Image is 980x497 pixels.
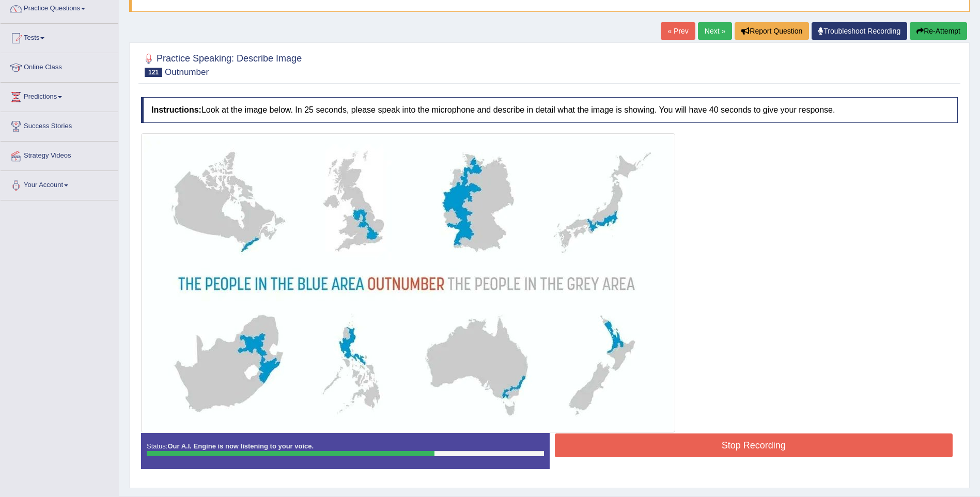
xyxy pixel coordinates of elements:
[1,24,118,50] a: Tests
[151,105,201,114] b: Instructions:
[1,53,118,79] a: Online Class
[141,97,958,123] h4: Look at the image below. In 25 seconds, please speak into the microphone and describe in detail w...
[812,22,907,40] a: Troubleshoot Recording
[1,83,118,108] a: Predictions
[1,171,118,197] a: Your Account
[165,67,209,77] small: Outnumber
[698,22,732,40] a: Next »
[910,22,967,40] button: Re-Attempt
[141,433,550,469] div: Status:
[661,22,695,40] a: « Prev
[555,433,953,457] button: Stop Recording
[145,68,162,77] span: 121
[735,22,809,40] button: Report Question
[1,142,118,167] a: Strategy Videos
[141,51,302,77] h2: Practice Speaking: Describe Image
[167,442,314,450] strong: Our A.I. Engine is now listening to your voice.
[1,112,118,138] a: Success Stories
